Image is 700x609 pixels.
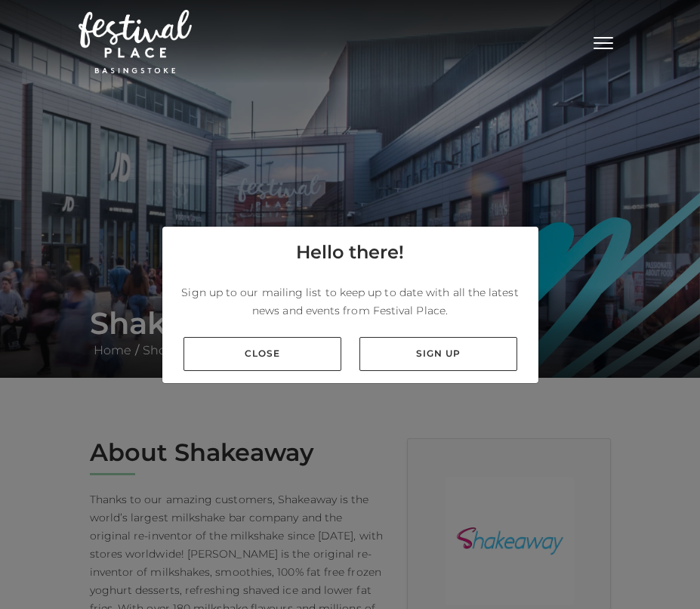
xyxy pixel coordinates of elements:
[174,283,526,320] p: Sign up to our mailing list to keep up to date with all the latest news and events from Festival ...
[584,30,622,52] button: Toggle navigation
[359,337,517,371] a: Sign up
[296,239,404,266] h4: Hello there!
[79,10,192,73] img: Festival Place Logo
[183,337,341,371] a: Close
